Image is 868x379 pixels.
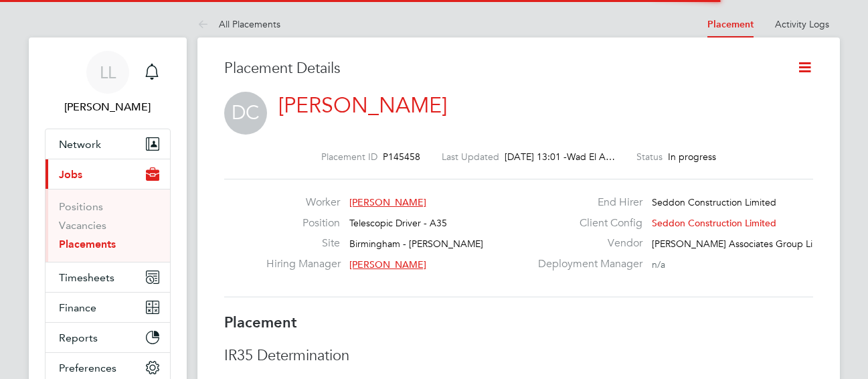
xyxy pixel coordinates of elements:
[59,138,101,151] span: Network
[636,151,663,163] label: Status
[530,236,642,250] label: Vendor
[224,92,267,135] span: DC
[46,293,170,322] button: Finance
[46,189,170,262] div: Jobs
[505,151,567,163] span: [DATE] 13:01 -
[59,271,114,284] span: Timesheets
[652,196,776,208] span: Seddon Construction Limited
[197,18,280,30] a: All Placements
[442,151,499,163] label: Last Updated
[349,258,426,271] span: [PERSON_NAME]
[567,151,615,163] span: Wad El A…
[59,331,98,344] span: Reports
[45,51,171,115] a: LL[PERSON_NAME]
[266,196,340,210] label: Worker
[46,129,170,159] button: Network
[266,216,340,230] label: Position
[668,151,716,163] span: In progress
[59,168,82,181] span: Jobs
[707,19,754,30] a: Placement
[46,262,170,292] button: Timesheets
[224,59,776,78] h3: Placement Details
[59,238,116,250] a: Placements
[652,258,665,271] span: n/a
[349,217,447,229] span: Telescopic Driver - A35
[59,219,106,232] a: Vacancies
[224,346,813,366] h3: IR35 Determination
[46,159,170,189] button: Jobs
[59,362,116,374] span: Preferences
[59,301,96,314] span: Finance
[530,196,642,210] label: End Hirer
[652,217,776,229] span: Seddon Construction Limited
[278,92,447,119] a: [PERSON_NAME]
[530,257,642,271] label: Deployment Manager
[349,238,483,250] span: Birmingham - [PERSON_NAME]
[383,151,420,163] span: P145458
[224,313,297,331] b: Placement
[652,238,837,250] span: [PERSON_NAME] Associates Group Limited
[100,64,116,81] span: LL
[530,216,642,230] label: Client Config
[266,257,340,271] label: Hiring Manager
[775,18,829,30] a: Activity Logs
[266,236,340,250] label: Site
[349,196,426,208] span: [PERSON_NAME]
[59,200,103,213] a: Positions
[46,323,170,352] button: Reports
[45,99,171,115] span: Lesley Littler
[321,151,377,163] label: Placement ID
